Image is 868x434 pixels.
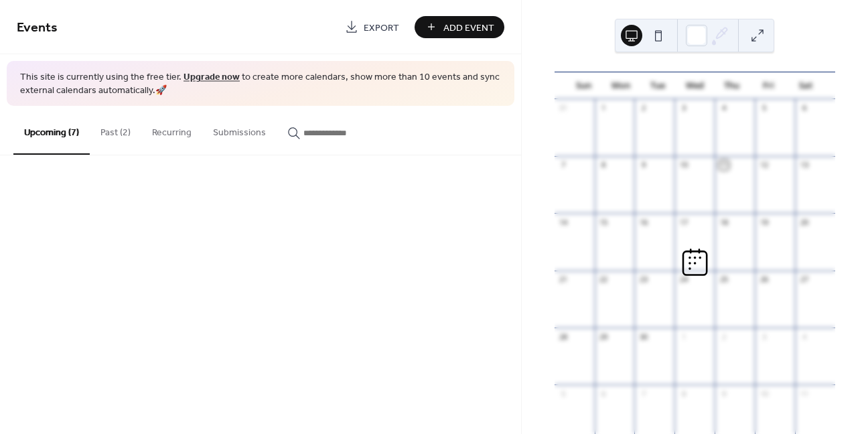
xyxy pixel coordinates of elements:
div: 3 [678,103,689,113]
div: 6 [799,103,809,113]
div: Fri [750,72,787,99]
div: 5 [759,103,769,113]
div: 29 [599,332,609,342]
button: Past (2) [90,106,141,153]
span: Export [364,21,399,35]
div: Tue [639,72,676,99]
div: 13 [799,160,809,170]
div: 20 [799,217,809,227]
div: 1 [678,332,689,342]
button: Submissions [202,106,277,153]
div: 7 [559,160,569,170]
div: Sat [788,72,824,99]
div: 8 [678,388,689,399]
div: 8 [599,160,609,170]
div: 14 [559,217,569,227]
div: 17 [678,217,689,227]
div: 19 [759,217,769,227]
div: Thu [713,72,750,99]
div: Sun [565,72,602,99]
div: 24 [678,275,689,285]
div: Wed [676,72,713,99]
div: 10 [678,160,689,170]
button: Add Event [415,16,504,38]
span: This site is currently using the free tier. to create more calendars, show more than 10 events an... [20,71,501,97]
span: Events [17,15,58,41]
div: 28 [559,332,569,342]
div: 5 [559,388,569,399]
a: Upgrade now [184,68,240,86]
div: 12 [759,160,769,170]
div: 23 [638,275,648,285]
div: 15 [599,217,609,227]
div: 22 [599,275,609,285]
div: 9 [638,160,648,170]
div: 10 [759,388,769,399]
div: 9 [719,388,729,399]
div: 2 [638,103,648,113]
span: Add Event [443,21,494,35]
div: 31 [559,103,569,113]
div: 26 [759,275,769,285]
div: 4 [719,103,729,113]
div: 2 [719,332,729,342]
div: 30 [638,332,648,342]
div: Mon [602,72,639,99]
div: 7 [638,388,648,399]
div: 25 [719,275,729,285]
div: 3 [759,332,769,342]
a: Export [335,16,409,38]
div: 6 [599,388,609,399]
div: 1 [599,103,609,113]
div: 18 [719,217,729,227]
div: 11 [799,388,809,399]
div: 27 [799,275,809,285]
button: Upcoming (7) [13,106,90,155]
div: 16 [638,217,648,227]
div: 11 [719,160,729,170]
button: Recurring [141,106,202,153]
div: 21 [559,275,569,285]
div: 4 [799,332,809,342]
